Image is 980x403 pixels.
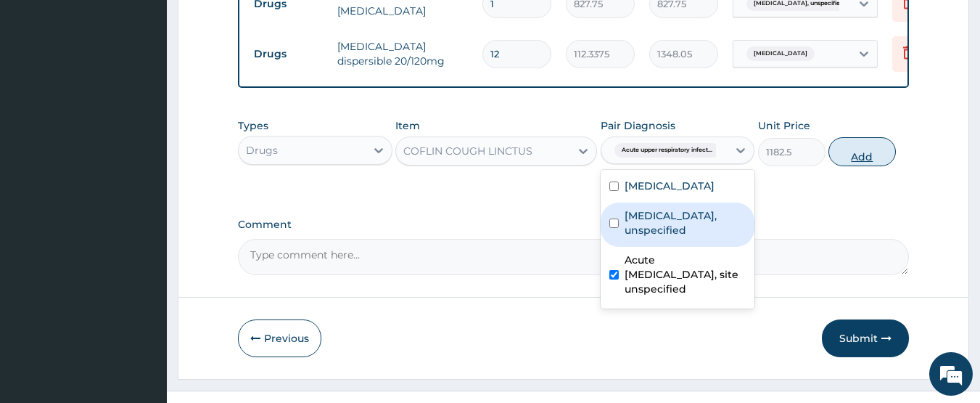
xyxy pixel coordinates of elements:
[822,319,909,357] button: Submit
[746,46,815,61] span: [MEDICAL_DATA]
[75,81,244,100] div: Chat with us now
[7,258,276,309] textarea: Type your message and hit 'Enter'
[246,143,278,158] div: Drugs
[238,219,910,231] label: Comment
[758,118,810,133] label: Unit Price
[601,118,675,133] label: Pair Diagnosis
[403,144,532,158] div: COFLIN COUGH LINCTUS
[238,319,321,357] button: Previous
[330,32,475,76] td: [MEDICAL_DATA] dispersible 20/120mg
[27,73,59,109] img: d_794563401_company_1708531726252_794563401
[238,120,268,132] label: Types
[395,118,420,133] label: Item
[625,179,715,193] label: [MEDICAL_DATA]
[614,143,720,158] span: Acute upper respiratory infect...
[84,113,200,260] span: We're online!
[238,7,273,42] div: Minimize live chat window
[247,41,330,68] td: Drugs
[828,137,896,166] button: Add
[625,208,746,237] label: [MEDICAL_DATA], unspecified
[625,253,746,296] label: Acute [MEDICAL_DATA], site unspecified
